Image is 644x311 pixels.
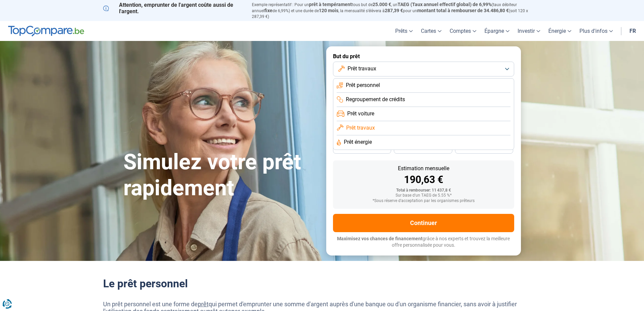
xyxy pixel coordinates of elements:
[355,147,369,151] span: 36 mois
[198,301,209,308] a: prêt
[480,21,514,41] a: Épargne
[252,2,541,19] p: Exemple représentatif : Pour un tous but de , un (taux débiteur annuel de 6,99%) et une durée de ...
[333,214,514,232] button: Continuer
[625,21,640,41] a: fr
[338,166,509,171] div: Estimation mensuelle
[346,124,375,132] span: Prêt travaux
[346,96,405,103] span: Regroupement de crédits
[348,65,376,72] span: Prêt travaux
[415,147,430,151] span: 30 mois
[391,21,417,41] a: Prêts
[103,2,244,15] p: Attention, emprunter de l'argent coûte aussi de l'argent.
[385,8,403,13] span: 287,39 €
[123,149,318,201] h1: Simulez votre prêt rapidement
[346,82,380,89] span: Prêt personnel
[446,21,480,41] a: Comptes
[309,2,352,7] span: prêt à tempérament
[417,21,446,41] a: Cartes
[333,53,514,60] label: But du prêt
[477,147,492,151] span: 24 mois
[8,26,84,37] img: TopCompare
[514,21,544,41] a: Investir
[264,8,272,13] span: fixe
[333,236,514,249] p: grâce à nos experts et trouvez la meilleure offre personnalisée pour vous.
[373,2,391,7] span: 25.000 €
[344,138,372,146] span: Prêt énergie
[103,277,541,290] h2: Le prêt personnel
[544,21,575,41] a: Énergie
[337,236,423,241] span: Maximisez vos chances de financement
[398,2,492,7] span: TAEG (Taux annuel effectif global) de 6,99%
[338,188,509,193] div: Total à rembourser: 11 437,8 €
[575,21,617,41] a: Plus d'infos
[347,110,374,117] span: Prêt voiture
[417,8,509,13] span: montant total à rembourser de 34.486,80 €
[319,8,338,13] span: 120 mois
[333,62,514,76] button: Prêt travaux
[338,175,509,185] div: 190,63 €
[338,199,509,203] div: *Sous réserve d'acceptation par les organismes prêteurs
[338,193,509,198] div: Sur base d'un TAEG de 5.55 %*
